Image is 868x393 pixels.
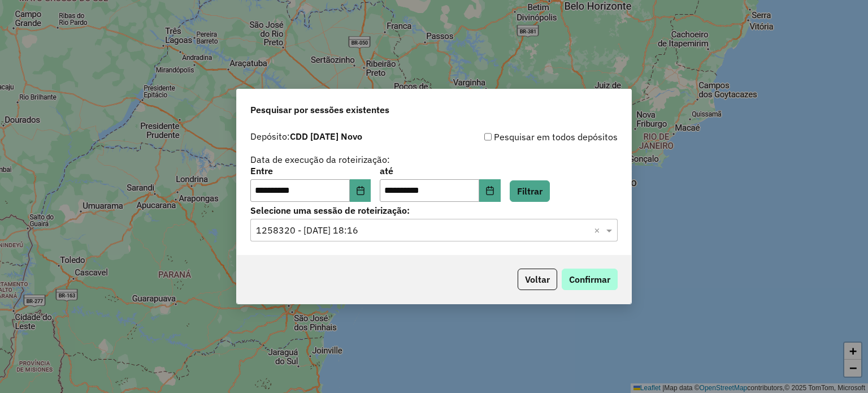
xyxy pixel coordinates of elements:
[350,179,371,202] button: Choose Date
[434,130,618,144] div: Pesquisar em todos depósitos
[518,269,557,290] button: Voltar
[594,223,604,237] span: Clear all
[510,180,550,202] button: Filtrar
[250,153,390,166] label: Data de execução da roteirização:
[250,103,389,116] span: Pesquisar por sessões existentes
[479,179,501,202] button: Choose Date
[562,269,618,290] button: Confirmar
[380,164,500,178] label: até
[290,131,362,142] strong: CDD [DATE] Novo
[250,204,618,217] label: Selecione uma sessão de roteirização:
[250,129,362,143] label: Depósito:
[250,164,371,178] label: Entre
